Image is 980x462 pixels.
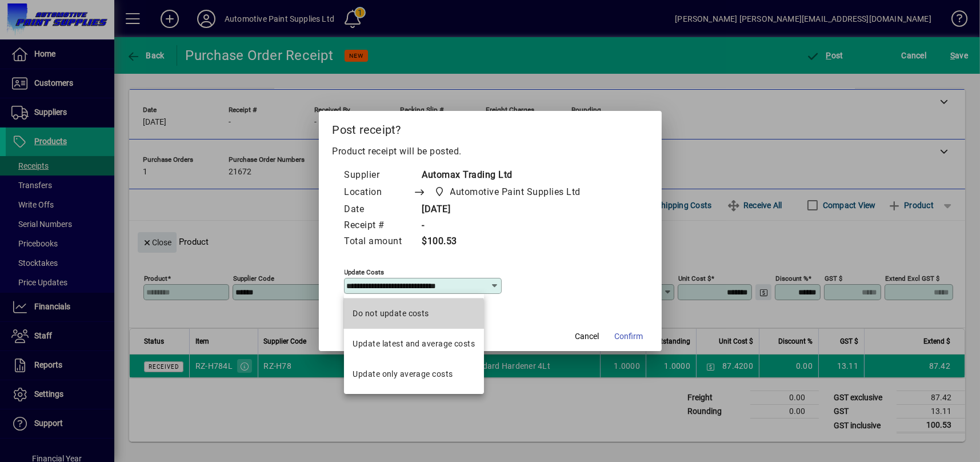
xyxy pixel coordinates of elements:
[569,326,606,346] button: Cancel
[344,184,414,202] td: Location
[353,308,429,320] div: Do not update costs
[319,111,662,144] h2: Post receipt?
[353,368,453,380] div: Update only average costs
[353,338,475,350] div: Update latest and average costs
[344,168,414,184] td: Supplier
[344,234,414,250] td: Total amount
[344,218,414,234] td: Receipt #
[414,218,603,234] td: -
[344,359,485,389] mat-option: Update only average costs
[610,326,648,346] button: Confirm
[344,329,485,359] mat-option: Update latest and average costs
[333,145,648,158] p: Product receipt will be posted.
[450,185,581,199] span: Automotive Paint Supplies Ltd
[575,330,599,342] span: Cancel
[344,202,414,218] td: Date
[431,184,586,200] span: Automotive Paint Supplies Ltd
[414,234,603,250] td: $100.53
[345,268,385,276] mat-label: Update costs
[615,330,643,342] span: Confirm
[414,202,603,218] td: [DATE]
[344,298,485,329] mat-option: Do not update costs
[414,168,603,184] td: Automax Trading Ltd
